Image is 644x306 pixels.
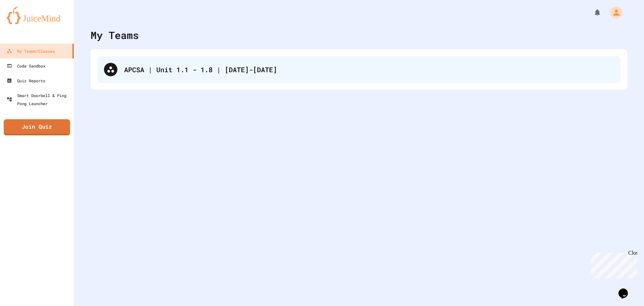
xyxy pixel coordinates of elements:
img: logo-orange.svg [7,7,67,24]
div: My Teams [91,28,139,43]
a: Join Quiz [4,119,70,135]
div: My Teams/Classes [7,47,55,55]
div: Code Sandbox [7,62,45,70]
div: Smart Doorbell & Ping Pong Launcher [7,91,71,107]
div: APCSA | Unit 1.1 - 1.8 | [DATE]-[DATE] [97,56,621,83]
div: My Notifications [581,7,603,18]
div: My Account [603,5,624,20]
div: APCSA | Unit 1.1 - 1.8 | [DATE]-[DATE] [124,64,614,75]
div: Chat with us now!Close [3,3,46,43]
iframe: chat widget [588,250,637,278]
iframe: chat widget [616,279,637,299]
div: Quiz Reports [7,77,45,85]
